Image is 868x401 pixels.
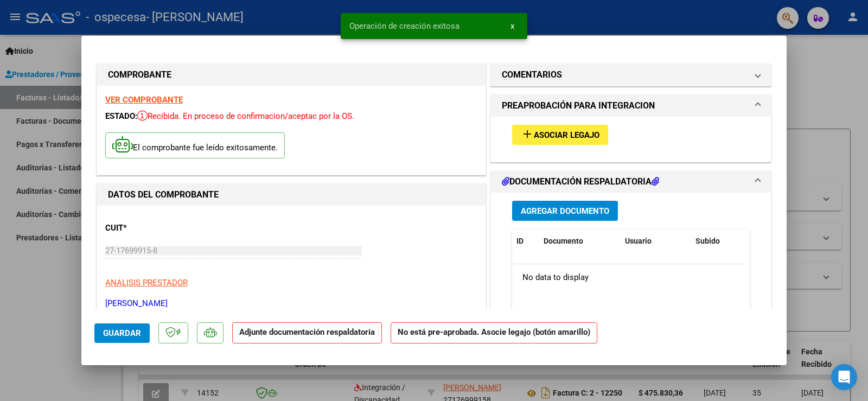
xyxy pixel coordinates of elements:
p: El comprobante fue leído exitosamente. [105,132,285,159]
mat-icon: add [521,128,534,141]
span: ID [516,237,524,245]
a: VER COMPROBANTE [105,95,183,105]
p: [PERSON_NAME] [105,297,477,310]
span: Usuario [625,237,652,245]
datatable-header-cell: Acción [745,230,800,253]
strong: Adjunte documentación respaldatoria [239,327,375,337]
span: ESTADO: [105,111,137,121]
button: Agregar Documento [512,201,618,221]
button: x [502,16,523,36]
strong: COMPROBANTE [108,69,171,80]
span: Agregar Documento [521,206,609,216]
span: Guardar [103,328,141,338]
datatable-header-cell: Documento [539,230,621,253]
span: Documento [544,237,583,245]
p: CUIT [105,222,217,234]
mat-expansion-panel-header: COMENTARIOS [491,64,771,86]
span: Asociar Legajo [534,130,599,140]
button: Asociar Legajo [512,125,608,145]
span: x [510,21,514,31]
strong: No está pre-aprobada. Asocie legajo (botón amarillo) [391,322,597,343]
h1: COMENTARIOS [502,68,562,81]
h1: DOCUMENTACIÓN RESPALDATORIA [502,175,659,188]
button: Guardar [94,323,150,343]
datatable-header-cell: Subido [691,230,745,253]
div: Open Intercom Messenger [831,364,857,390]
div: No data to display [512,264,746,291]
strong: DATOS DEL COMPROBANTE [108,189,219,200]
span: Recibida. En proceso de confirmacion/aceptac por la OS. [137,111,354,121]
h1: PREAPROBACIÓN PARA INTEGRACION [502,99,655,112]
datatable-header-cell: ID [512,230,539,253]
div: PREAPROBACIÓN PARA INTEGRACION [491,117,771,162]
span: ANALISIS PRESTADOR [105,278,188,288]
span: Subido [695,237,720,245]
span: Operación de creación exitosa [349,21,459,31]
datatable-header-cell: Usuario [621,230,691,253]
mat-expansion-panel-header: PREAPROBACIÓN PARA INTEGRACION [491,95,771,117]
mat-expansion-panel-header: DOCUMENTACIÓN RESPALDATORIA [491,171,771,193]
